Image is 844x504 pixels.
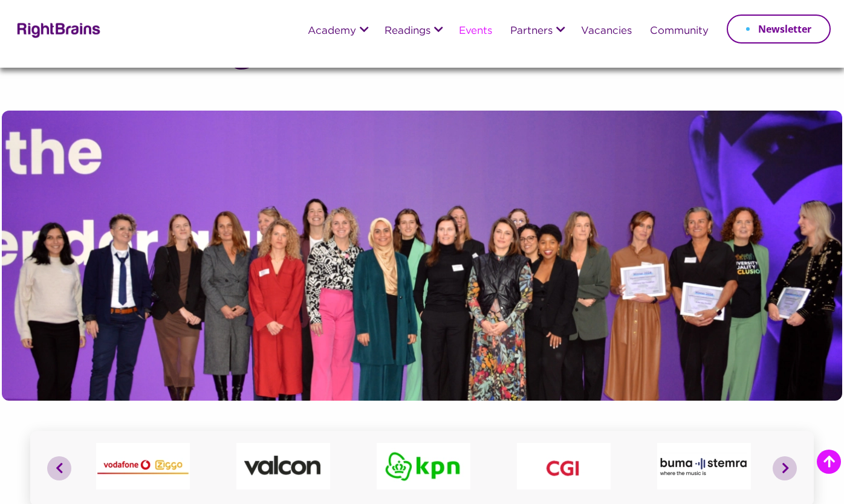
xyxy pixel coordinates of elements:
[308,26,356,37] a: Academy
[727,15,831,44] a: Newsletter
[459,26,492,37] a: Events
[581,26,632,37] a: Vacancies
[773,456,797,480] button: Next
[510,26,553,37] a: Partners
[650,26,709,37] a: Community
[13,21,101,38] img: Rightbrains
[385,26,430,37] a: Readings
[47,456,71,480] button: Previous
